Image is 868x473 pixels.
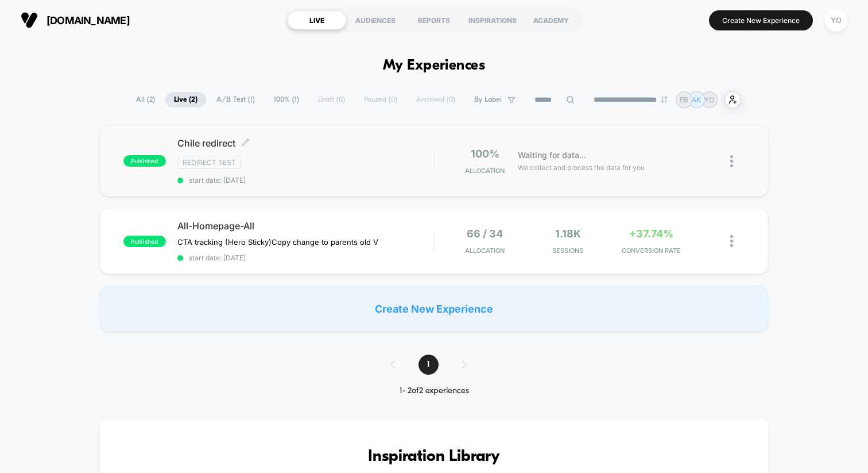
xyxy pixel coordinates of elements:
[704,95,714,104] p: YO
[17,11,133,29] button: [DOMAIN_NAME]
[465,167,505,175] span: Allocation
[709,10,813,30] button: Create New Experience
[346,11,405,29] div: AUDIENCES
[127,92,164,107] span: All ( 2 )
[123,155,166,167] span: published
[21,11,38,29] img: Visually logo
[177,137,433,149] span: Chile redirect
[730,155,733,167] img: close
[529,247,607,255] span: Sessions
[474,95,502,104] span: By Label
[613,247,690,255] span: CONVERSION RATE
[134,448,734,466] h3: Inspiration Library
[825,9,847,32] div: YO
[821,9,851,32] button: YO
[467,228,503,240] span: 66 / 34
[522,11,580,29] div: ACADEMY
[471,148,499,160] span: 100%
[383,57,486,74] h1: My Experiences
[692,95,701,104] p: AK
[518,149,586,161] span: Waiting for data...
[165,92,206,107] span: Live ( 2 )
[177,237,378,247] span: CTA tracking (Hero Sticky)Copy change to parents old V
[208,92,263,107] span: A/B Test ( 1 )
[555,228,581,240] span: 1.18k
[518,162,645,173] span: We collect and process the data for you
[177,220,433,232] span: All-Homepage-All
[629,228,673,240] span: +37.74%
[123,236,166,247] span: published
[661,96,668,103] img: end
[288,11,346,29] div: LIVE
[418,355,439,375] span: 1
[265,92,308,107] span: 100% ( 1 )
[379,386,490,396] div: 1 - 2 of 2 experiences
[405,11,463,29] div: REPORTS
[177,156,241,169] span: Redirect Test
[177,253,433,262] span: start date: [DATE]
[46,14,130,26] span: [DOMAIN_NAME]
[100,286,768,332] div: Create New Experience
[463,11,522,29] div: INSPIRATIONS
[730,235,733,247] img: close
[465,247,505,255] span: Allocation
[680,95,688,104] p: EB
[177,176,433,184] span: start date: [DATE]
